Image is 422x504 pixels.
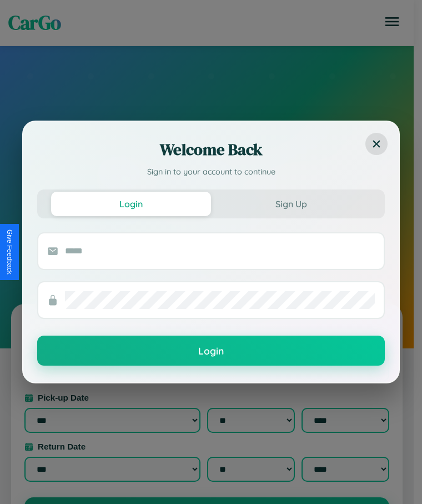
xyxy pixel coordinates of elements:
button: Login [51,192,211,216]
h2: Welcome Back [37,138,385,161]
div: Give Feedback [6,229,13,275]
button: Login [37,336,385,366]
button: Sign Up [211,192,371,216]
p: Sign in to your account to continue [37,166,385,178]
